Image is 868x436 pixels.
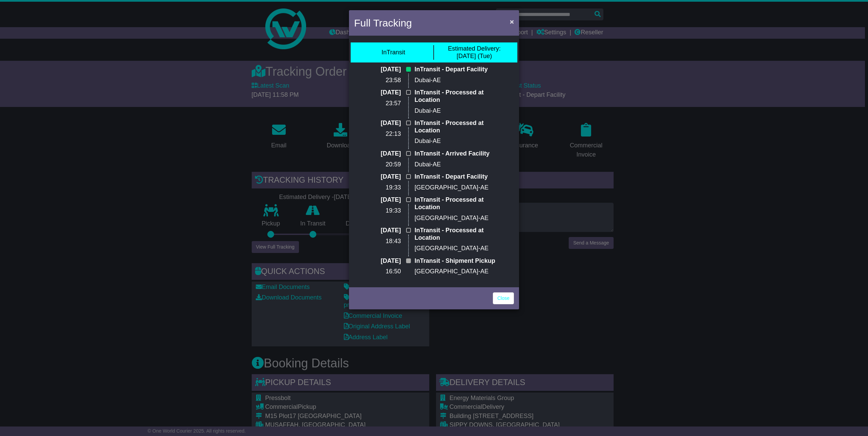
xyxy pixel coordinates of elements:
p: InTransit - Processed at Location [415,89,499,104]
p: 23:57 [369,100,401,107]
a: Close [493,292,514,304]
p: [GEOGRAPHIC_DATA]-AE [415,268,499,275]
p: InTransit - Shipment Pickup [415,257,499,265]
span: Estimated Delivery: [448,45,501,52]
p: [DATE] [369,227,401,234]
p: [DATE] [369,173,401,181]
p: [DATE] [369,66,401,73]
p: 18:43 [369,238,401,245]
p: [GEOGRAPHIC_DATA]-AE [415,245,499,252]
div: [DATE] (Tue) [448,45,501,60]
button: Close [506,15,517,29]
p: InTransit - Depart Facility [415,66,499,73]
p: 19:33 [369,184,401,192]
p: Dubai-AE [415,138,499,145]
p: 16:50 [369,268,401,275]
p: 23:58 [369,77,401,84]
p: InTransit - Processed at Location [415,120,499,134]
p: Dubai-AE [415,107,499,115]
p: [DATE] [369,120,401,127]
p: [GEOGRAPHIC_DATA]-AE [415,215,499,222]
p: InTransit - Depart Facility [415,173,499,181]
p: 22:13 [369,130,401,138]
p: [GEOGRAPHIC_DATA]-AE [415,184,499,192]
p: [DATE] [369,196,401,204]
p: [DATE] [369,150,401,158]
p: [DATE] [369,89,401,96]
p: Dubai-AE [415,77,499,84]
div: InTransit [382,49,405,56]
p: InTransit - Arrived Facility [415,150,499,158]
p: Dubai-AE [415,161,499,168]
p: 20:59 [369,161,401,168]
p: InTransit - Processed at Location [415,196,499,211]
p: InTransit - Processed at Location [415,227,499,241]
span: × [510,18,514,25]
p: [DATE] [369,257,401,265]
p: 19:33 [369,207,401,215]
h4: Full Tracking [354,15,412,31]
